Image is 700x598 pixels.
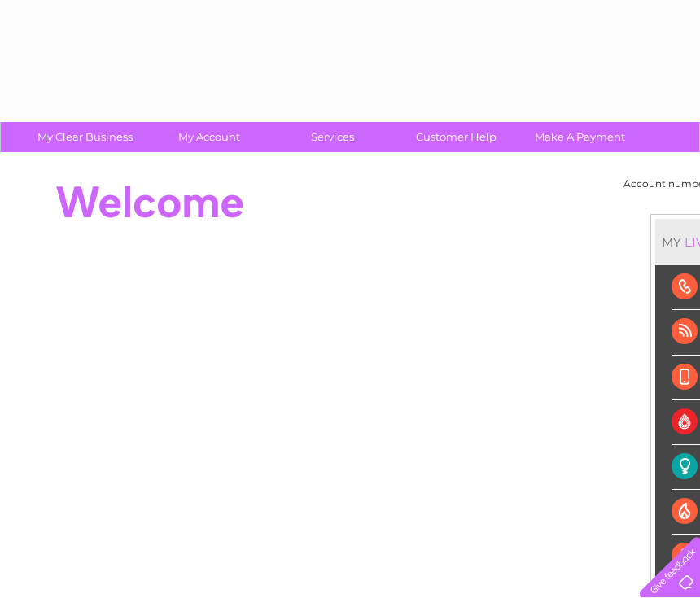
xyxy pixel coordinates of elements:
[265,122,400,152] a: Services
[389,122,523,152] a: Customer Help
[142,122,276,152] a: My Account
[18,122,152,152] a: My Clear Business
[513,122,647,152] a: Make A Payment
